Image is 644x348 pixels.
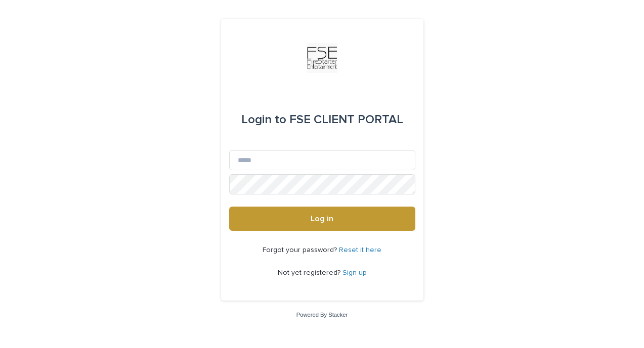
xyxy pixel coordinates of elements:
span: Login to [241,114,286,126]
div: FSE CLIENT PORTAL [241,106,403,134]
span: Not yet registered? [278,269,342,276]
span: Forgot your password? [263,246,339,254]
a: Powered By Stacker [296,312,348,318]
img: Km9EesSdRbS9ajqhBzyo [307,43,337,73]
button: Log in [229,207,415,231]
a: Reset it here [339,246,381,254]
a: Sign up [342,269,367,276]
span: Log in [311,215,333,223]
